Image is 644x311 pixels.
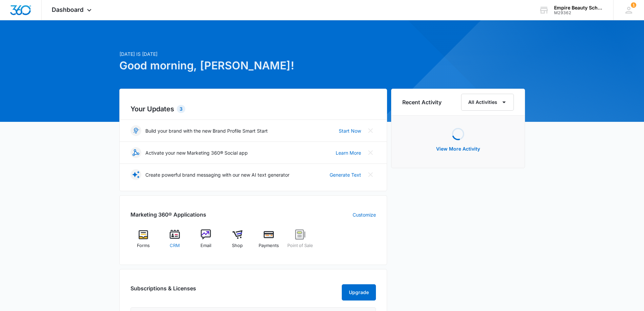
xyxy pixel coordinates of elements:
[145,171,289,178] p: Create powerful brand messaging with our new AI text generator
[145,127,268,134] p: Build your brand with the new Brand Profile Smart Start
[145,149,248,156] p: Activate your new Marketing 360® Social app
[554,10,603,15] div: account id
[119,50,387,58] p: [DATE] is [DATE]
[287,242,313,249] span: Point of Sale
[200,242,211,249] span: Email
[554,5,603,10] div: account name
[429,141,487,157] button: View More Activity
[339,127,361,134] a: Start Now
[130,284,196,298] h2: Subscriptions & Licenses
[631,2,636,8] div: notifications count
[193,229,219,254] a: Email
[162,229,188,254] a: CRM
[353,211,376,218] a: Customize
[342,284,376,301] button: Upgrade
[177,105,185,113] div: 3
[256,229,282,254] a: Payments
[119,58,387,74] h1: Good morning, [PERSON_NAME]!
[52,6,84,13] span: Dashboard
[330,171,361,178] a: Generate Text
[170,242,180,249] span: CRM
[461,94,514,111] button: All Activities
[232,242,243,249] span: Shop
[402,98,442,106] h6: Recent Activity
[224,229,251,254] a: Shop
[137,242,150,249] span: Forms
[130,104,376,114] h2: Your Updates
[365,169,376,180] button: Close
[365,125,376,136] button: Close
[287,229,313,254] a: Point of Sale
[259,242,279,249] span: Payments
[365,147,376,158] button: Close
[130,210,206,219] h2: Marketing 360® Applications
[336,149,361,156] a: Learn More
[130,229,157,254] a: Forms
[631,2,636,8] span: 1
